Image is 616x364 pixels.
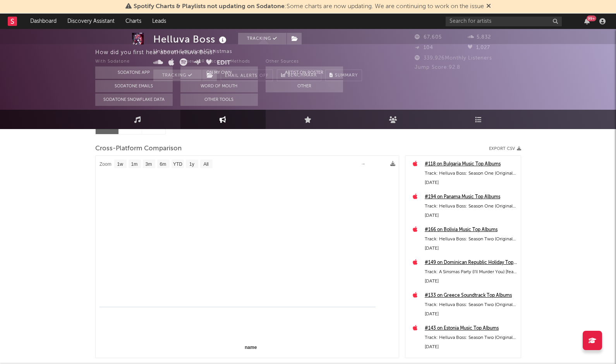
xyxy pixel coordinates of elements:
[425,267,517,277] div: Track: A Sinsmas Party (I'll Murder You) [feat. [PERSON_NAME]]
[425,192,517,202] a: #194 on Panama Music Top Albums
[153,33,228,46] div: Helluva Boss
[95,94,173,106] button: Sodatone Snowflake Data
[468,45,490,50] span: 1,027
[425,258,517,267] a: #149 on Dominican Republic Holiday Top Songs
[160,162,166,167] text: 6m
[277,70,321,81] a: Benchmark
[221,70,273,81] button: Email AlertsOff
[145,162,152,167] text: 3m
[325,70,362,81] button: Summary
[415,56,492,61] span: 339,926 Monthly Listeners
[288,71,317,80] span: Benchmark
[217,58,231,68] button: Edit
[425,169,517,178] div: Track: Helluva Boss: Season One (Original Soundtrack)
[415,45,433,50] span: 104
[425,225,517,235] a: #166 on Bolivia Music Top Albums
[425,291,517,300] a: #133 on Greece Soundtrack Top Albums
[425,333,517,342] div: Track: Helluva Boss: Season Two (Original Soundtrack)
[203,162,208,167] text: All
[446,17,562,26] input: Search for artists
[425,244,517,253] div: [DATE]
[153,70,202,81] button: Tracking
[266,80,343,92] button: Other
[120,14,147,29] a: Charts
[425,324,517,333] a: #143 on Estonia Music Top Albums
[245,345,257,350] text: name
[425,178,517,187] div: [DATE]
[425,277,517,286] div: [DATE]
[189,162,194,167] text: 1y
[180,80,258,92] button: Word Of Mouth
[425,342,517,352] div: [DATE]
[131,162,137,167] text: 1m
[361,161,365,167] text: →
[147,14,172,29] a: Leads
[587,15,596,21] div: 99 +
[238,33,287,44] button: Tracking
[134,3,285,10] span: Spotify Charts & Playlists not updating on Sodatone
[335,73,358,78] span: Summary
[425,202,517,211] div: Track: Helluva Boss: Season One (Original Soundtrack)
[95,57,173,66] div: With Sodatone
[117,162,123,167] text: 1w
[180,94,258,106] button: Other Tools
[425,211,517,220] div: [DATE]
[425,300,517,310] div: Track: Helluva Boss: Season Two (Original Soundtrack)
[100,162,112,167] text: Zoom
[25,14,62,29] a: Dashboard
[173,162,182,167] text: YTD
[425,235,517,244] div: Track: Helluva Boss: Season Two (Original Soundtrack)
[95,144,182,153] span: Cross-Platform Comparison
[489,146,521,151] button: Export CSV
[486,3,491,10] span: Dismiss
[134,3,484,10] span: : Some charts are now updating. We are continuing to work on the issue
[95,66,173,79] button: Sodatone App
[62,14,120,29] a: Discovery Assistant
[259,74,269,78] em: Off
[415,35,442,40] span: 67,605
[153,47,241,56] div: Unknown Location | Christmas
[584,18,590,24] button: 99+
[468,35,491,40] span: 5,832
[425,160,517,169] a: #118 on Bulgaria Music Top Albums
[95,80,173,92] button: Sodatone Emails
[425,310,517,319] div: [DATE]
[415,65,460,70] span: Jump Score: 92.8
